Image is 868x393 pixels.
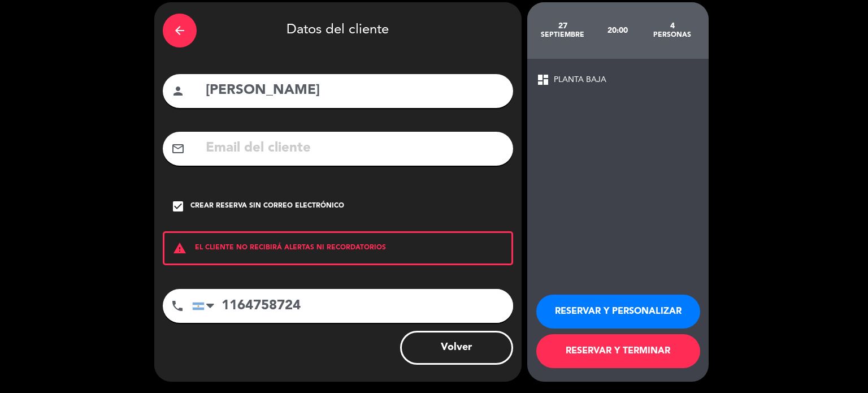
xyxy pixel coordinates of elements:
button: Volver [400,331,513,365]
div: Argentina: +54 [193,290,219,322]
div: EL CLIENTE NO RECIBIRÁ ALERTAS NI RECORDATORIOS [163,231,513,265]
input: Nombre del cliente [205,79,505,102]
i: mail_outline [171,142,185,156]
div: Crear reserva sin correo electrónico [190,201,344,212]
i: warning [164,241,195,255]
input: Email del cliente [205,137,505,160]
div: 20:00 [590,11,645,50]
button: RESERVAR Y PERSONALIZAR [536,295,700,329]
div: 4 [645,21,700,31]
span: PLANTA BAJA [554,74,606,87]
button: RESERVAR Y TERMINAR [536,334,700,368]
div: 27 [536,21,591,31]
i: phone [171,299,184,313]
i: check_box [171,200,185,213]
div: septiembre [536,31,591,40]
i: arrow_back [173,24,186,37]
span: dashboard [536,73,550,87]
div: Datos del cliente [163,11,513,50]
i: person [171,84,185,98]
div: personas [645,31,700,40]
input: Número de teléfono... [192,289,513,323]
